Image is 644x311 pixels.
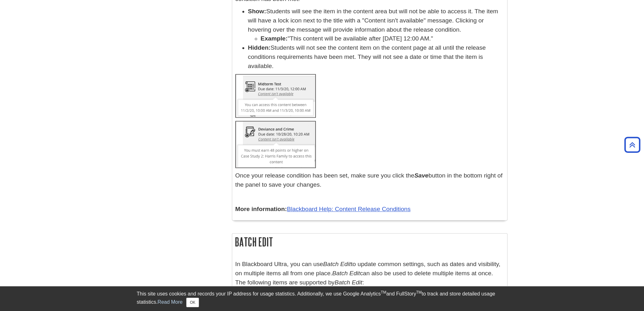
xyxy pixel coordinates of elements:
[157,299,182,305] a: Read More
[235,121,316,168] img: Set content visibilty based on student performance
[416,290,422,295] sup: TM
[235,171,504,190] p: Once your release condition has been set, make sure you click the button in the bottom right of t...
[186,298,199,307] button: Close
[235,206,287,212] strong: More information:
[335,279,362,286] em: Batch Edit
[414,172,429,179] strong: Save
[323,261,351,267] em: Batch Edit
[261,34,504,43] li: "This content will be available after [DATE] 12:00 AM."
[332,270,360,277] em: Batch Edit
[235,260,504,287] p: In Blackboard Ultra, you can use to update common settings, such as dates and visibility, on mult...
[232,233,507,250] h2: Batch Edit
[261,35,288,42] strong: Example:
[248,44,271,51] strong: Hidden:
[248,7,504,43] li: Students will see the item in the content area but will not be able to access it. The item will h...
[248,43,504,71] li: Students will not see the content item on the content page at all until the release conditions re...
[137,290,507,307] div: This site uses cookies and records your IP address for usage statistics. Additionally, we use Goo...
[248,8,266,15] strong: Show:
[287,206,411,212] a: Blackboard Help: Content Release Conditions
[381,290,386,295] sup: TM
[622,140,642,149] a: Back to Top
[235,74,316,118] img: Set content visibilty based on date and time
